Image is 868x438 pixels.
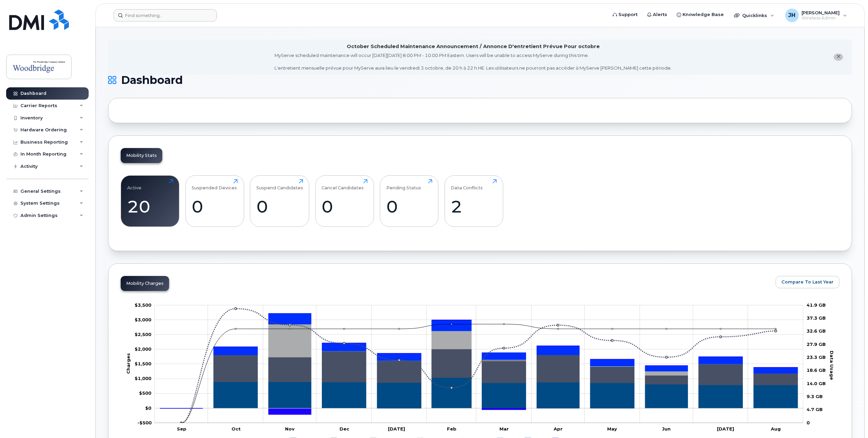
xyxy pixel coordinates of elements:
g: $0 [135,346,151,352]
div: 0 [386,196,432,217]
g: $0 [135,302,151,308]
tspan: Jun [662,426,671,432]
tspan: Oct [231,426,241,432]
g: $0 [137,420,152,425]
tspan: 9.3 GB [807,394,823,399]
tspan: Mar [499,426,509,432]
tspan: Apr [553,426,563,432]
tspan: Dec [340,426,349,432]
div: Cancel Candidates [321,179,364,190]
tspan: Aug [770,426,781,432]
div: 0 [256,196,303,217]
tspan: $500 [139,391,151,396]
button: close notification [834,54,843,61]
g: $0 [135,376,151,381]
div: 0 [192,196,238,217]
tspan: Charges [125,353,131,374]
span: Compare To Last Year [781,279,834,285]
a: Active20 [127,179,173,223]
tspan: -$500 [137,420,152,425]
tspan: $3,500 [135,302,151,308]
g: $0 [135,332,151,337]
tspan: Sep [177,426,186,432]
tspan: 32.6 GB [807,328,826,334]
a: Suspend Candidates0 [256,179,303,223]
tspan: May [607,426,617,432]
span: Dashboard [121,75,183,85]
tspan: 0 [807,420,810,425]
div: 0 [321,196,368,217]
a: Suspended Devices0 [192,179,238,223]
tspan: Data Usage [829,351,835,380]
div: Data Conflicts [451,179,483,190]
tspan: Nov [285,426,295,432]
tspan: 27.9 GB [807,341,826,347]
tspan: $2,500 [135,332,151,337]
div: October Scheduled Maintenance Announcement / Annonce D'entretient Prévue Pour octobre [347,43,600,50]
tspan: 18.6 GB [807,368,826,373]
a: Pending Status0 [386,179,432,223]
tspan: $1,500 [135,361,151,366]
tspan: $3,000 [135,317,151,322]
tspan: 37.3 GB [807,315,826,321]
tspan: $0 [145,405,151,411]
g: Roaming [160,349,798,408]
tspan: 14.0 GB [807,381,826,386]
a: Cancel Candidates0 [321,179,368,223]
tspan: [DATE] [717,426,734,432]
div: 20 [127,196,173,217]
tspan: 23.3 GB [807,354,826,360]
g: $0 [135,361,151,366]
tspan: 41.9 GB [807,302,826,308]
tspan: Feb [447,426,457,432]
g: $0 [139,391,151,396]
a: Data Conflicts2 [451,179,497,223]
div: MyServe scheduled maintenance will occur [DATE][DATE] 8:00 PM - 10:00 PM Eastern. Users will be u... [274,52,672,71]
g: Rate Plan [160,378,798,408]
tspan: $2,000 [135,346,151,352]
div: 2 [451,196,497,217]
div: Suspended Devices [192,179,237,190]
div: Active [127,179,141,190]
tspan: 4.7 GB [807,407,823,412]
button: Compare To Last Year [776,276,839,288]
g: $0 [135,317,151,322]
div: Suspend Candidates [256,179,303,190]
div: Pending Status [386,179,421,190]
tspan: $1,000 [135,376,151,381]
tspan: [DATE] [388,426,405,432]
g: Features [160,355,798,409]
